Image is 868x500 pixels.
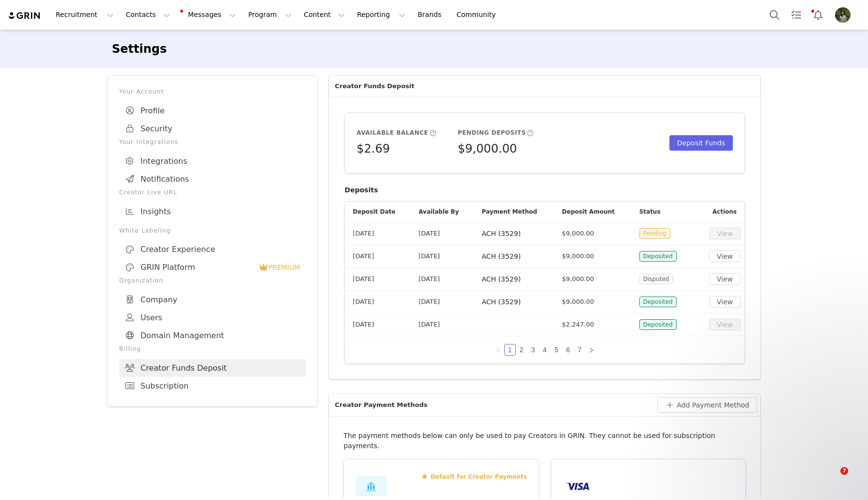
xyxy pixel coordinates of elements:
[119,203,306,220] a: Insights
[657,397,757,413] button: Add Payment Method
[418,321,440,328] span: [DATE]
[709,319,741,330] button: View
[353,207,395,216] span: Deposit Date
[840,467,848,475] span: 7
[562,274,594,284] span: $9,000.00
[119,102,306,120] a: Profile
[562,297,594,307] span: $9,000.00
[418,207,459,216] span: Available By
[120,4,176,26] button: Contacts
[562,320,594,329] span: $2,247.00
[821,467,844,490] iframe: Intercom live chat
[709,273,741,285] button: View
[242,4,297,26] button: Program
[807,4,829,26] button: Notifications
[119,291,306,309] a: Company
[551,344,562,355] a: 5
[119,377,306,395] a: Subscription
[562,229,594,238] span: $9,000.00
[639,228,670,239] span: Pending
[709,250,741,262] button: View
[835,7,851,23] img: c416b661-9316-4584-86c6-075890e21955.jpg
[8,11,42,20] a: grin logo
[639,251,677,262] span: Deposited
[119,344,306,353] p: Billing
[586,344,597,356] li: Next Page
[298,4,351,26] button: Content
[527,344,539,356] li: 3
[563,344,573,355] a: 6
[505,344,515,355] a: 1
[119,138,306,146] p: Your Integrations
[418,252,440,260] span: [DATE]
[493,344,504,356] li: Previous Page
[418,230,440,237] span: [DATE]
[481,207,537,216] span: Payment Method
[176,4,242,26] button: Messages
[458,128,526,137] h5: Pending Deposits
[696,202,744,222] div: Actions
[669,135,733,151] button: Deposit Funds
[539,344,551,356] li: 4
[528,344,539,355] a: 3
[551,344,562,356] li: 5
[119,188,306,197] p: Creator Live URL
[665,406,858,474] iframe: Intercom notifications message
[119,309,306,327] a: Users
[451,4,506,26] a: Community
[125,245,300,254] div: Creator Experience
[481,298,521,306] span: ACH (3529)
[343,431,746,451] p: The payment methods below can only be used to pay Creators in GRIN. They cannot be used for subsc...
[764,4,785,26] button: Search
[562,207,615,216] span: Deposit Amount
[125,263,259,272] div: GRIN Platform
[119,87,306,96] p: Your Account
[562,344,574,356] li: 6
[50,4,120,26] button: Recruitment
[540,344,550,355] a: 4
[786,4,807,26] a: Tasks
[709,296,741,308] button: View
[639,274,673,284] span: Disputed
[458,140,517,157] h5: $9,000.00
[119,241,306,258] a: Creator Experience
[351,4,411,26] button: Reporting
[639,297,677,307] span: Deposited
[418,298,440,305] span: [DATE]
[589,347,594,353] i: icon: right
[119,120,306,138] a: Security
[353,229,374,238] span: [DATE]
[516,344,527,355] a: 2
[119,276,306,285] p: Organization
[353,320,374,329] span: [DATE]
[481,230,521,237] span: ACH (3529)
[353,274,374,284] span: [DATE]
[481,252,521,260] span: ACH (3529)
[431,472,527,481] span: Default for Creator Payments
[119,170,306,188] a: Notifications
[504,344,516,356] li: 1
[356,128,428,137] h5: Available Balance
[119,359,306,377] a: Creator Funds Deposit
[562,251,594,261] span: $9,000.00
[412,4,450,26] a: Brands
[829,7,860,23] button: Profile
[268,264,300,271] span: PREMIUM
[496,347,501,353] i: icon: left
[119,327,306,344] a: Domain Management
[574,344,585,355] a: 7
[335,81,414,91] span: Creator Funds Deposit
[639,207,661,216] span: Status
[574,344,586,356] li: 7
[516,344,527,356] li: 2
[335,400,427,410] span: Creator Payment Methods
[344,185,745,195] h4: Deposits
[119,258,306,276] a: GRIN Platform PREMIUM
[356,140,390,157] h5: $2.69
[353,297,374,307] span: [DATE]
[119,226,306,235] p: White Labeling
[709,228,741,239] button: View
[639,319,677,330] span: Deposited
[353,251,374,261] span: [DATE]
[119,152,306,170] a: Integrations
